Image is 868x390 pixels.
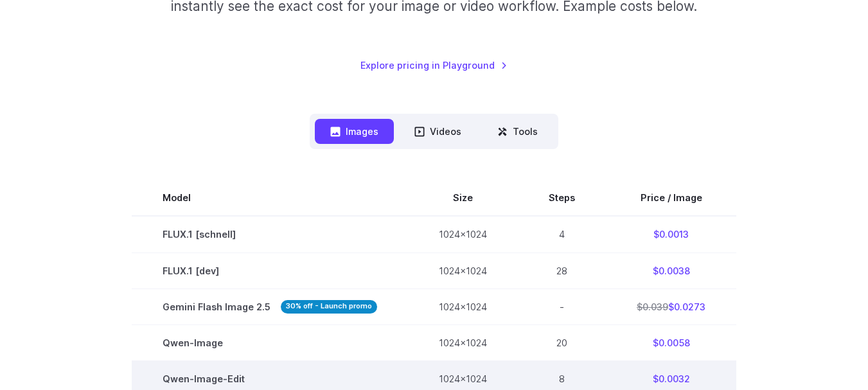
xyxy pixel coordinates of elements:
[132,324,408,360] td: Qwen-Image
[637,301,668,312] s: $0.039
[518,324,606,360] td: 20
[606,324,736,360] td: $0.0058
[518,253,606,288] td: 28
[281,300,377,314] strong: 30% off - Launch promo
[408,324,518,360] td: 1024x1024
[606,288,736,324] td: $0.0273
[606,216,736,253] td: $0.0013
[360,58,508,73] a: Explore pricing in Playground
[606,253,736,288] td: $0.0038
[132,216,408,253] td: FLUX.1 [schnell]
[518,216,606,253] td: 4
[315,119,394,144] button: Images
[399,119,477,144] button: Videos
[606,180,736,216] th: Price / Image
[408,180,518,216] th: Size
[482,119,553,144] button: Tools
[408,288,518,324] td: 1024x1024
[518,180,606,216] th: Steps
[518,288,606,324] td: -
[408,216,518,253] td: 1024x1024
[132,253,408,288] td: FLUX.1 [dev]
[163,299,377,314] span: Gemini Flash Image 2.5
[132,180,408,216] th: Model
[408,253,518,288] td: 1024x1024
